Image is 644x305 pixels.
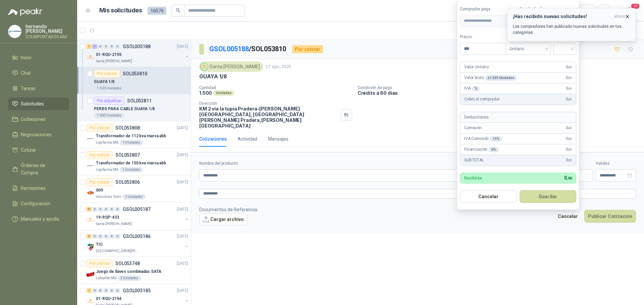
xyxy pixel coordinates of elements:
[96,241,103,248] p: TIC
[507,8,636,41] button: ¡Has recibido nuevas solicitudes!ahora Los compradores han publicado nuevas solicitudes en tus ca...
[8,113,69,126] a: Licitaciones
[92,234,97,239] div: 0
[122,194,146,200] div: 1 Unidades
[87,44,92,49] div: 1
[104,44,109,49] div: 0
[199,206,257,213] p: Documentos de Referencia
[87,135,95,143] img: Company Logo
[25,35,69,39] p: COLIMPORTADOS SAS
[123,288,151,293] p: GSOL005185
[631,3,640,9] span: 19
[568,76,572,80] span: ,00
[87,270,95,278] img: Company Logo
[118,276,141,281] div: 2 Unidades
[123,207,151,212] p: GSOL005187
[96,160,166,166] p: Transformador de 150 kva marca abb
[109,234,114,239] div: 0
[96,52,121,58] p: 01-RQU-2195
[120,167,143,172] div: 1 Unidades
[8,97,69,110] a: Solicitudes
[104,288,109,293] div: 0
[566,85,572,92] span: 0
[201,63,208,70] img: Company Logo
[596,160,636,167] label: Validez
[358,90,641,96] p: Crédito a 60 días
[123,71,147,76] p: SOL053810
[115,126,140,130] p: SOL053808
[464,114,488,121] p: Deducciones
[624,5,636,17] button: 19
[472,86,480,91] div: %
[115,207,120,212] div: 0
[567,176,572,180] span: ,00
[464,176,482,180] p: Recibirás
[94,86,124,91] div: 1.500 Unidades
[115,234,120,239] div: 0
[520,190,577,203] button: Guardar
[177,179,188,185] p: [DATE]
[566,136,572,142] span: 0
[509,44,547,54] span: Unitario
[568,148,572,151] span: ,00
[87,151,113,159] div: Por cotizar
[94,97,124,105] div: Por adjudicar
[199,135,227,143] div: Cotizaciones
[177,288,188,294] p: [DATE]
[94,70,120,78] div: Por cotizar
[96,276,116,281] p: Lafayette SAS
[115,44,120,49] div: 0
[584,210,636,223] button: Publicar Cotización
[21,162,63,176] span: Órdenes de Compra
[8,213,69,225] a: Manuales y ayuda
[96,296,121,302] p: 01-RQU-2194
[8,159,69,179] a: Órdenes de Compra
[115,261,140,266] p: SOL053748
[8,82,69,95] a: Tareas
[77,148,191,175] a: Por cotizarSOL053807[DATE] Company LogoTransformador de 150 kva marca abbLogifarma SAS1 Unidades
[98,288,103,293] div: 0
[464,64,489,70] p: Valor Unitario
[554,210,582,223] button: Cancelar
[568,158,572,162] span: ,00
[464,75,517,81] p: Valor bruto
[199,213,248,225] button: Cargar archivo
[123,44,151,49] p: GSOL005188
[98,44,103,49] div: 0
[464,136,502,142] p: IVA Comisión
[21,116,46,123] span: Licitaciones
[21,100,44,107] span: Solicitudes
[513,14,611,19] h3: ¡Has recibido nuevas solicitudes!
[566,96,572,102] span: 0
[96,248,138,254] p: [GEOGRAPHIC_DATA][PERSON_NAME]
[177,44,188,50] p: [DATE]
[127,98,152,103] p: SOL053811
[25,24,69,33] p: hernando [PERSON_NAME]
[177,125,188,131] p: [DATE]
[109,288,114,293] div: 0
[96,269,161,275] p: Juego de llaves combinadas SATA
[77,257,191,284] a: Por cotizarSOL053748[DATE] Company LogoJuego de llaves combinadas SATALafayette SAS2 Unidades
[8,197,69,210] a: Configuración
[460,34,505,40] label: Precio
[460,190,517,203] button: Cancelar
[21,131,52,138] span: Negociaciones
[199,101,338,106] p: Dirección
[8,182,69,195] a: Remisiones
[358,85,641,90] p: Condición de pago
[87,53,95,61] img: Company Logo
[464,157,484,163] p: SUBTOTAL
[568,65,572,69] span: ,00
[177,152,188,158] p: [DATE]
[94,106,155,112] p: PERRO PARA CABLE GUAYA 1/8
[96,221,132,227] p: Santa [PERSON_NAME]
[564,175,572,180] span: 0
[177,260,188,267] p: [DATE]
[94,79,114,85] p: GUAYA 1/8
[568,97,572,101] span: ,00
[94,113,124,118] div: 1.000 Unidades
[87,288,92,293] div: 1
[99,6,142,15] h1: Mis solicitudes
[77,175,191,203] a: Por cotizarSOL053806[DATE] Company Logo009Industrias Tomy1 Unidades
[292,45,323,53] div: Por cotizar
[8,144,69,156] a: Cotizar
